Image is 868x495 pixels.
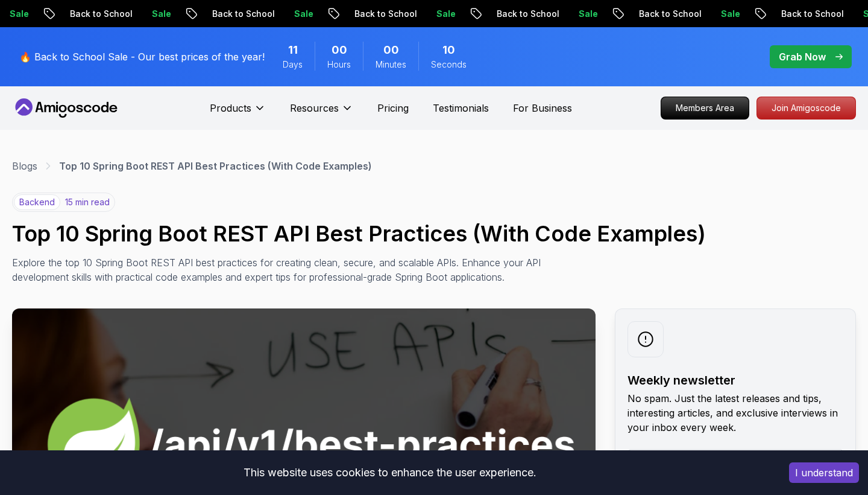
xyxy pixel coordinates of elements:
a: Blogs [12,159,37,173]
span: Minutes [376,59,406,71]
button: Accept cookies [789,462,859,483]
p: Back to School [60,8,142,20]
span: 0 Minutes [383,42,399,59]
p: Explore the top 10 Spring Boot REST API best practices for creating clean, secure, and scalable A... [12,255,552,284]
h1: Top 10 Spring Boot REST API Best Practices (With Code Examples) [12,222,856,246]
p: Back to School [771,8,853,20]
button: Products [210,101,266,125]
p: Sale [568,8,607,20]
p: Back to School [202,8,284,20]
div: This website uses cookies to enhance the user experience. [9,459,771,486]
p: Back to School [486,8,568,20]
a: Join Amigoscode [756,97,856,120]
p: Members Area [661,97,749,119]
p: Sale [426,8,465,20]
p: Top 10 Spring Boot REST API Best Practices (With Code Examples) [59,159,372,173]
a: For Business [513,101,572,115]
p: Back to School [344,8,426,20]
p: 🔥 Back to School Sale - Our best prices of the year! [19,49,265,64]
span: Days [283,59,303,71]
p: Join Amigoscode [757,97,855,119]
p: Resources [290,101,339,115]
p: backend [14,194,60,210]
p: Sale [711,8,749,20]
span: Hours [327,59,351,71]
span: 11 Days [288,42,298,59]
span: Seconds [431,59,467,71]
h2: Weekly newsletter [627,372,843,389]
button: Resources [290,101,353,125]
a: Pricing [377,101,409,115]
p: 15 min read [65,196,110,208]
a: Members Area [661,97,749,120]
p: No spam. Just the latest releases and tips, interesting articles, and exclusive interviews in you... [627,391,843,435]
p: Sale [284,8,322,20]
p: Products [210,101,251,115]
a: Testimonials [433,101,489,115]
span: 0 Hours [332,42,347,59]
span: 10 Seconds [442,42,455,59]
input: Enter your email [627,449,843,474]
p: Grab Now [779,49,826,64]
p: Sale [142,8,180,20]
p: Back to School [629,8,711,20]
